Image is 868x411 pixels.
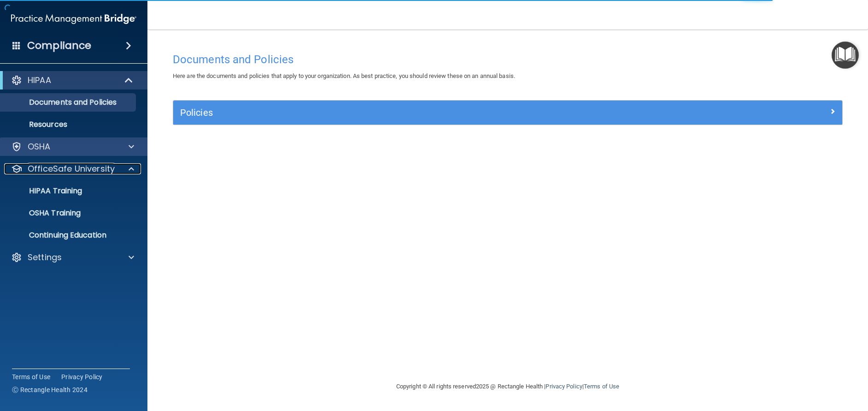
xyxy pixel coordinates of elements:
[11,75,134,86] a: HIPAA
[6,120,132,129] p: Resources
[545,383,582,390] a: Privacy Policy
[11,141,134,152] a: OSHA
[12,385,88,394] span: Ⓒ Rectangle Health 2024
[6,98,132,107] p: Documents and Policies
[28,75,51,86] p: HIPAA
[28,163,115,174] p: OfficeSafe University
[6,208,81,218] p: OSHA Training
[28,252,62,263] p: Settings
[340,372,676,401] div: Copyright © All rights reserved 2025 @ Rectangle Health | |
[709,345,857,382] iframe: Drift Widget Chat Controller
[12,372,50,381] a: Terms of Use
[11,10,136,28] img: PMB logo
[173,54,843,66] h4: Documents and Policies
[28,141,51,152] p: OSHA
[832,42,859,69] button: Open Resource Center
[6,186,82,196] p: HIPAA Training
[180,107,668,118] h5: Policies
[6,231,132,240] p: Continuing Education
[584,383,619,390] a: Terms of Use
[11,252,134,263] a: Settings
[27,39,91,52] h4: Compliance
[61,372,103,381] a: Privacy Policy
[180,105,835,120] a: Policies
[11,163,134,174] a: OfficeSafe University
[173,72,515,79] span: Here are the documents and policies that apply to your organization. As best practice, you should...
